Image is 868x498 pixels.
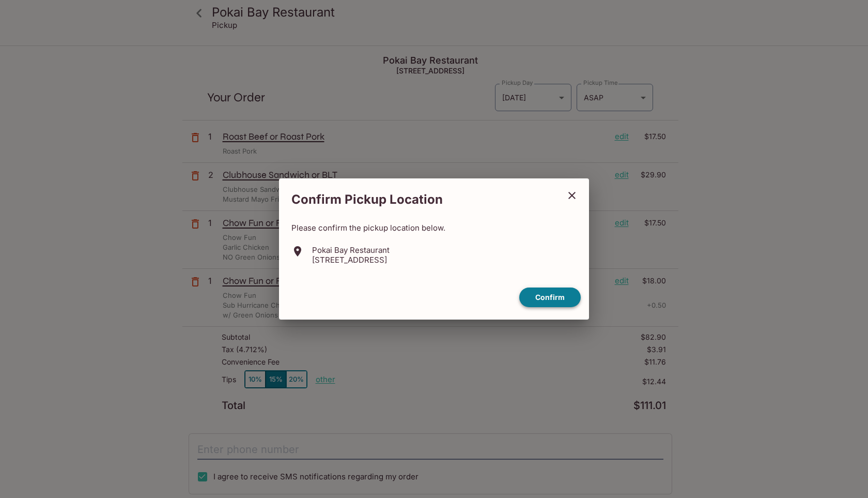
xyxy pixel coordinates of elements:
p: Please confirm the pickup location below. [291,223,577,233]
button: confirm [519,288,581,308]
p: [STREET_ADDRESS] [312,255,390,265]
p: Pokai Bay Restaurant [312,245,390,255]
h2: Confirm Pickup Location [279,187,559,213]
button: close [559,183,585,208]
